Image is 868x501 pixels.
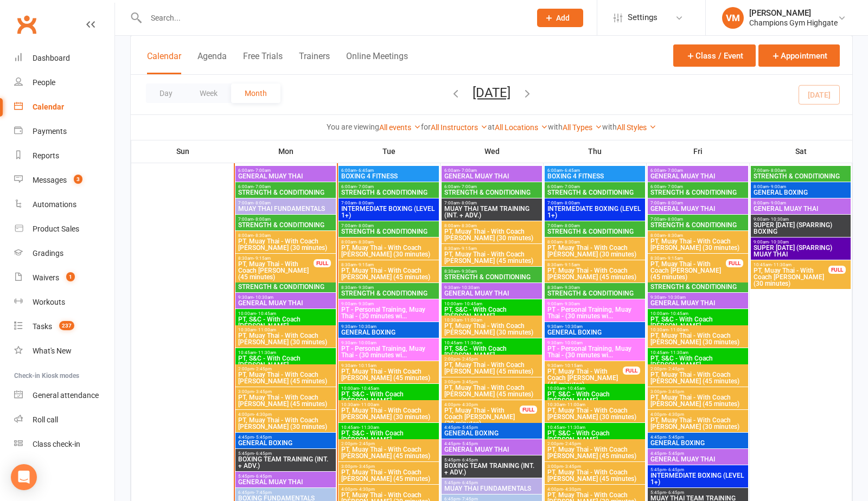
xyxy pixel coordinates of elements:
span: STRENGTH & CONDITIONING [753,173,848,179]
span: - 9:15am [563,262,580,267]
span: 9:30am [341,363,437,368]
span: - 8:00am [356,201,374,205]
span: - 7:00am [563,184,580,189]
span: PT, Muay Thai - With Coach [PERSON_NAME] (45 minutes) [341,267,437,280]
span: - 10:30am [769,217,789,222]
a: Workouts [14,290,114,314]
span: - 10:45am [256,311,276,316]
span: PT, Muay Thai - With Coach [PERSON_NAME] (45 minutes) [238,394,334,407]
span: - 7:00am [253,168,271,173]
span: 9:30am [444,285,540,290]
span: - 10:30am [356,324,376,329]
span: - 7:00am [459,184,477,189]
div: Gradings [33,249,63,258]
th: Fri [647,140,750,163]
strong: with [548,123,563,131]
span: GENERAL BOXING [444,430,540,436]
span: 10:45am [238,350,334,355]
span: GENERAL BOXING [547,329,643,336]
span: - 9:15am [356,262,374,267]
span: 7:00am [341,201,437,205]
span: PT, Muay Thai - With Coach [PERSON_NAME] (45 minutes) [650,261,726,280]
th: Wed [441,140,544,163]
span: 9:30am [650,295,746,300]
strong: at [488,123,495,131]
a: Tasks 237 [14,314,114,339]
span: PT, Muay Thai - With Coach [PERSON_NAME] (30 minutes) [238,332,334,345]
span: - 4:30pm [254,412,272,417]
span: PT, S&C - With Coach [PERSON_NAME] [547,391,643,404]
a: Dashboard [14,46,114,70]
span: PT, Muay Thai - With Coach [PERSON_NAME] (30 minutes) [341,407,437,420]
span: GENERAL MUAY THAI [650,205,746,212]
span: - 9:30am [563,285,580,290]
span: - 9:30am [459,269,477,274]
span: - 8:00am [253,217,271,222]
span: - 10:30am [253,295,273,300]
span: 8:00am [341,240,437,245]
span: - 8:30am [356,240,374,245]
span: - 7:00am [666,184,683,189]
span: PT - Personal Training, Muay Thai - (30 minutes wi... [341,306,437,319]
a: Reports [14,144,114,168]
button: Agenda [197,51,227,74]
span: 10:00am [444,301,540,306]
span: 3:00pm [444,380,540,384]
span: - 10:45am [668,311,688,316]
span: - 9:15am [253,256,271,261]
span: 7:00am [547,201,643,205]
a: Product Sales [14,217,114,241]
span: PT, S&C - With Coach [PERSON_NAME] [650,355,746,368]
th: Thu [544,140,647,163]
a: What's New [14,339,114,363]
span: STRENGTH & CONDITIONING [238,284,334,290]
span: PT, S&C - With Coach [PERSON_NAME] [444,345,540,358]
div: FULL [726,259,743,267]
span: PT, Muay Thai - With Coach [PERSON_NAME] (30 minutes) [547,245,643,258]
span: - 10:15am [563,363,583,368]
span: - 6:45am [356,168,374,173]
div: People [33,78,55,87]
span: 9:30am [547,363,623,368]
span: 3:00pm [650,389,746,394]
span: 3 [74,175,82,184]
a: Clubworx [13,11,40,38]
a: Payments [14,119,114,144]
span: MUAY THAI TEAM TRAINING (INT. + ADV.) [444,205,540,219]
span: PT, Muay Thai - With Coach [PERSON_NAME] (45 minutes) [238,371,334,384]
span: - 8:00am [666,201,683,205]
span: STRENGTH & CONDITIONING [341,290,437,297]
span: GENERAL BOXING [753,189,848,196]
a: Calendar [14,95,114,119]
a: General attendance kiosk mode [14,383,114,408]
div: VM [722,7,744,29]
span: 10:45am [753,262,829,267]
span: 10:00am [238,311,334,316]
span: 8:00am [650,233,746,238]
span: - 8:00am [459,201,477,205]
span: 9:30am [238,295,334,300]
span: - 3:45pm [666,389,684,394]
span: - 6:45am [563,168,580,173]
span: PT, Muay Thai - With Coach [PERSON_NAME] (30 minutes) [650,417,746,430]
span: GENERAL MUAY THAI [650,300,746,306]
span: - 10:30am [666,295,686,300]
span: 8:00am [238,233,334,238]
button: Month [231,83,280,103]
span: PT, Muay Thai - With Coach [PERSON_NAME] (30 minutes) [650,238,746,251]
span: 6:00am [444,184,540,189]
div: Dashboard [33,54,70,62]
div: [PERSON_NAME] [749,8,838,18]
span: - 3:45pm [460,380,478,384]
a: Roll call [14,408,114,432]
span: - 7:00am [459,168,477,173]
button: [DATE] [473,85,510,100]
span: 10:45am [650,350,746,355]
span: 8:30am [547,285,643,290]
span: 10:45am [444,341,540,345]
span: Settings [628,5,658,30]
div: Messages [33,176,67,184]
span: 8:00am [753,201,848,205]
span: STRENGTH & CONDITIONING [650,284,746,290]
span: GENERAL MUAY THAI [444,290,540,297]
